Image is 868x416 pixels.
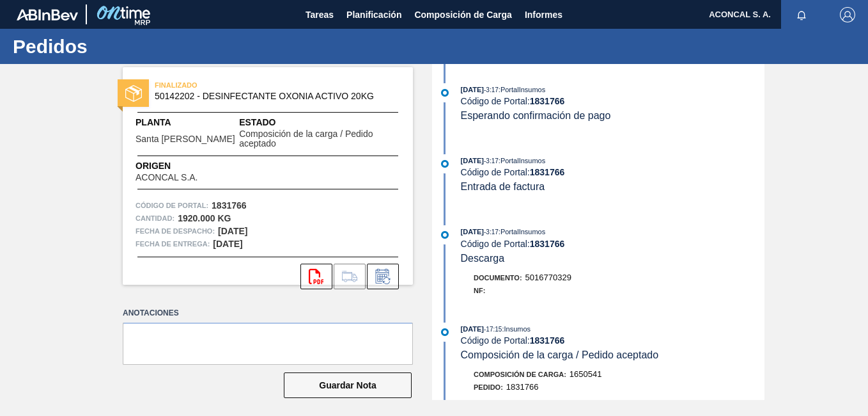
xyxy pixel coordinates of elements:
[136,237,210,250] span: Fecha de Entrega:
[530,96,565,106] strong: 1831766
[136,225,215,237] span: Fecha de Despacho:
[461,239,764,249] div: Código de Portal:
[484,157,499,164] span: - 3:17
[136,202,208,209] font: Código de Portal:
[155,79,334,92] span: FINALIZADO
[367,264,399,289] div: Informar cambio de Pedido
[530,335,565,346] strong: 1831766
[484,86,499,93] span: - 3:17
[441,328,449,336] img: atual
[13,39,240,54] h1: Pedidos
[136,212,174,225] span: Cantidad :
[461,110,611,121] span: Esperando confirmación de pago
[218,226,247,236] strong: [DATE]
[212,200,247,211] strong: 1831766
[461,96,764,106] div: Código de Portal:
[136,134,235,144] span: Santa [PERSON_NAME]
[441,89,449,97] img: atual
[461,86,484,93] span: [DATE]
[461,228,484,236] span: [DATE]
[461,335,764,346] div: Código de Portal:
[474,383,503,391] span: Pedido :
[441,231,449,239] img: atual
[474,274,522,282] span: Documento:
[499,157,545,164] span: : PortalInsumos
[213,239,242,249] strong: [DATE]
[461,349,659,360] span: Composición de la carga / Pedido aceptado
[136,159,233,173] span: Origen
[499,228,545,236] span: : PortalInsumos
[530,239,565,249] strong: 1831766
[461,325,484,333] span: [DATE]
[484,228,499,236] span: - 3:17
[461,157,484,164] span: [DATE]
[502,325,531,333] span: : Insumos
[461,167,764,177] div: Código de Portal:
[525,273,571,282] span: 5016770329
[530,167,565,177] strong: 1831766
[334,264,366,289] div: Ir a la Composición de Carga
[781,6,822,24] button: Notificaciones
[414,7,511,22] span: Composición de Carga
[346,7,401,22] span: Planificación
[499,86,545,93] span: : PortalInsumos
[840,7,855,22] img: Cerrar sesión
[570,369,602,379] span: 1650541
[300,264,332,289] div: Abrir fichero PDF
[484,326,502,333] span: - 17:15
[239,116,400,129] span: Estado
[178,213,231,223] strong: 1920.000 KG
[239,129,400,149] span: Composición de la carga / Pedido aceptado
[474,287,485,294] span: NF:
[17,9,78,20] img: TNhmsLtSVTkK8tSr43FrP2fwEKptu5GPRR3wAAAABJRU5ErkJggg==
[441,160,449,168] img: atual
[136,116,239,129] span: Planta
[506,382,539,392] span: 1831766
[284,372,412,398] button: Guardar Nota
[461,181,545,192] span: Entrada de factura
[155,92,387,101] span: 50142202 - DESINFECTANTE OXONIA ACTIVO 20KG
[123,304,413,323] label: Anotaciones
[461,253,504,264] span: Descarga
[306,7,334,22] span: Tareas
[125,85,142,102] img: estado
[136,173,198,182] span: ACONCAL S.A.
[525,7,562,22] span: Informes
[474,371,566,378] span: Composición de Carga :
